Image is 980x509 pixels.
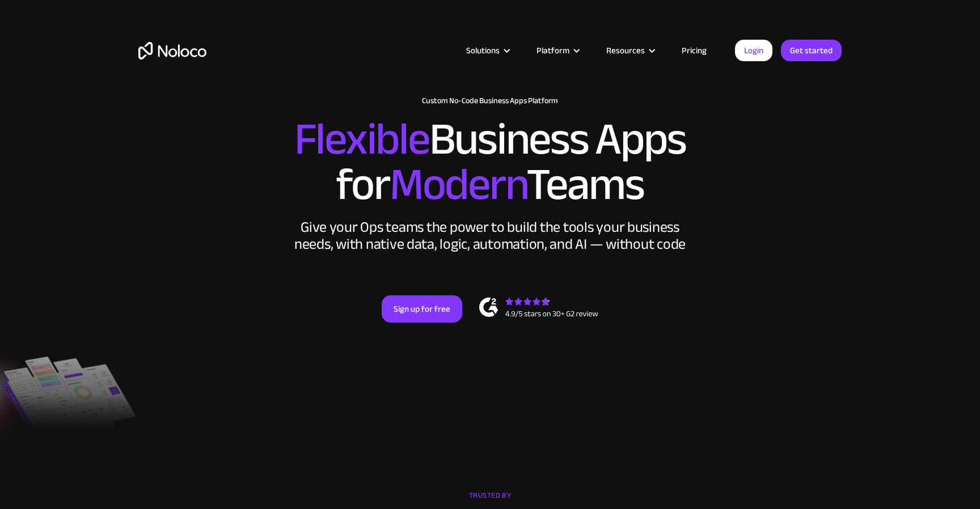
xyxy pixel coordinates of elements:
[781,40,842,61] a: Get started
[390,142,526,227] span: Modern
[382,295,462,323] a: Sign up for free
[452,43,522,58] div: Solutions
[522,43,592,58] div: Platform
[668,43,721,58] a: Pricing
[466,43,500,58] div: Solutions
[592,43,668,58] div: Resources
[294,97,429,181] span: Flexible
[735,40,772,61] a: Login
[537,43,569,58] div: Platform
[606,43,645,58] div: Resources
[138,117,842,207] h2: Business Apps for Teams
[292,219,688,253] div: Give your Ops teams the power to build the tools your business needs, with native data, logic, au...
[138,42,206,60] a: home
